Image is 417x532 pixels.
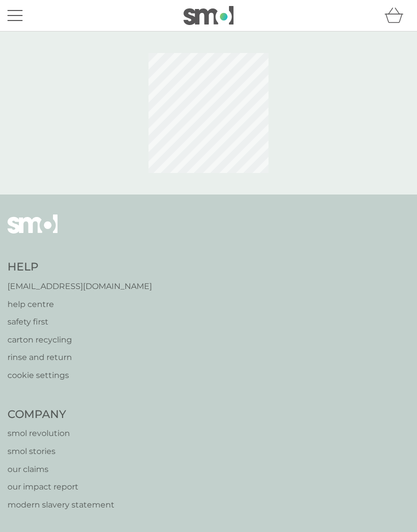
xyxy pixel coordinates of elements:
a: our impact report [7,480,114,493]
a: smol revolution [7,427,114,440]
img: smol [183,6,233,25]
a: modern slavery statement [7,498,114,511]
img: smol [7,214,57,248]
h4: Company [7,407,114,422]
button: menu [7,6,22,25]
a: [EMAIL_ADDRESS][DOMAIN_NAME] [7,280,152,293]
a: smol stories [7,445,114,458]
a: cookie settings [7,369,152,382]
div: basket [384,5,409,25]
a: safety first [7,315,152,328]
a: help centre [7,298,152,311]
h4: Help [7,259,152,275]
a: rinse and return [7,351,152,364]
a: carton recycling [7,333,152,346]
a: our claims [7,463,114,476]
